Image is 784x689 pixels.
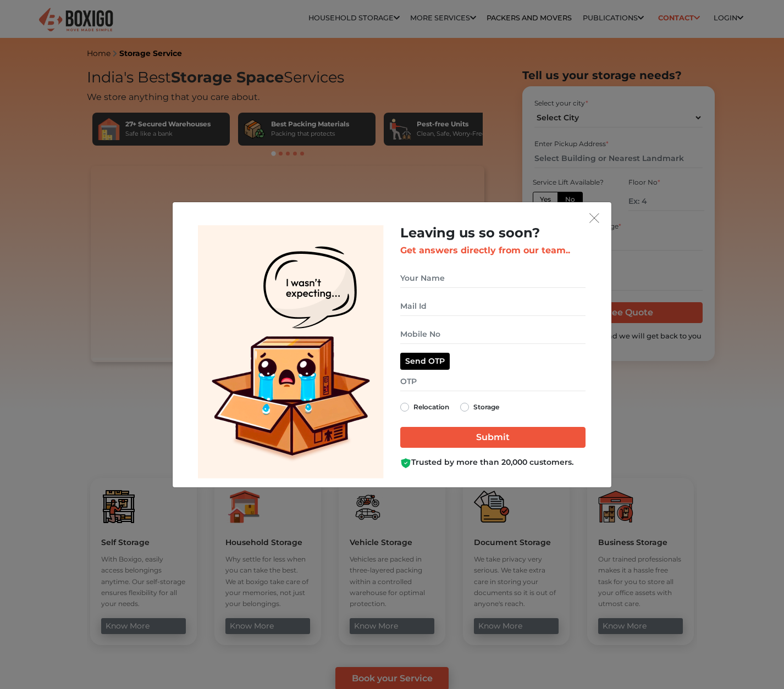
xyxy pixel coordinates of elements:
[413,401,449,414] label: Relocation
[198,225,384,479] img: Lead Welcome Image
[400,325,586,344] input: Mobile No
[589,213,599,223] img: exit
[400,245,586,255] h3: Get answers directly from our team..
[400,353,450,370] button: Send OTP
[400,269,586,288] input: Your Name
[400,458,411,469] img: Boxigo Customer Shield
[400,427,586,448] input: Submit
[400,225,586,241] h2: Leaving us so soon?
[400,372,586,391] input: OTP
[400,297,586,316] input: Mail Id
[400,457,586,468] div: Trusted by more than 20,000 customers.
[473,401,499,414] label: Storage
